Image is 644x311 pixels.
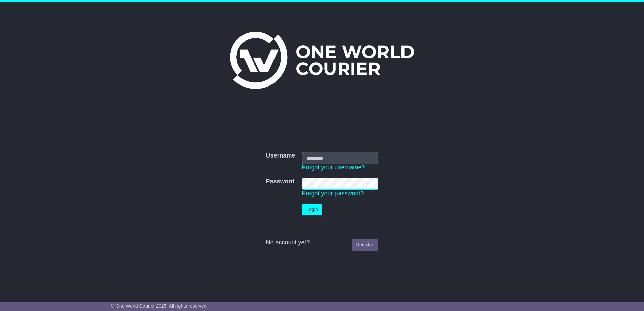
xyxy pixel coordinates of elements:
a: Forgot your username? [302,164,365,171]
img: One World [230,32,414,89]
label: Password [266,178,294,185]
a: Register [352,239,378,251]
a: Forgot your password? [302,190,364,197]
label: Username [266,152,295,160]
div: No account yet? [266,239,378,246]
button: Login [302,204,322,215]
span: © One World Courier 2025. All rights reserved. [111,303,208,309]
